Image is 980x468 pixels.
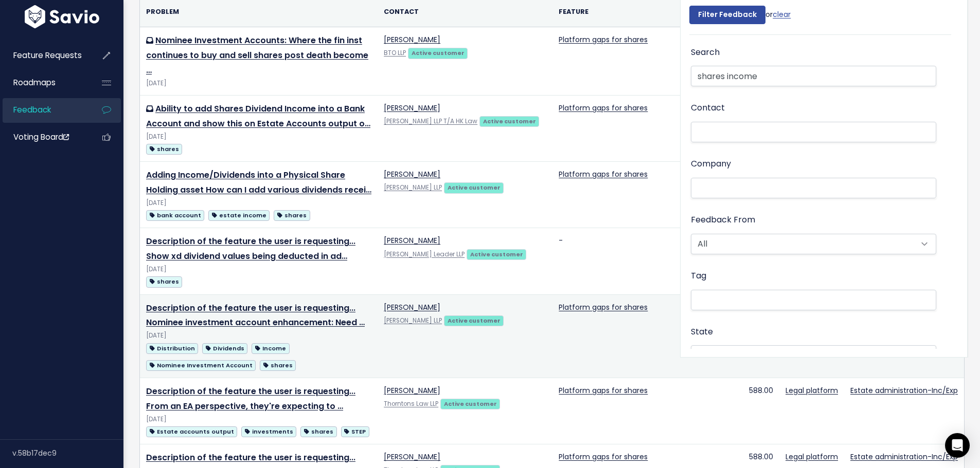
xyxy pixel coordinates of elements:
[709,378,779,444] td: 588.00
[479,116,539,126] a: Active customer
[146,235,355,262] a: Description of the feature the user is requesting... Show xd dividend values being deducted in ad…
[341,426,369,437] span: STEP
[467,249,526,259] a: Active customer
[691,157,731,172] label: Company
[260,359,296,371] a: shares
[384,103,440,113] a: [PERSON_NAME]
[384,400,438,408] a: Thorntons Law LLP
[146,209,204,221] a: bank account
[146,343,198,354] span: Distribution
[146,34,368,76] a: Nominee Investment Accounts: Where the fin inst continues to buy and sell shares post death become …
[202,342,247,354] a: Dividends
[146,169,371,196] a: Adding Income/Dividends into a Physical Share Holding asset How can I add various dividends recei…
[773,9,791,20] a: clear
[146,330,371,341] div: [DATE]
[146,210,204,221] span: bank account
[208,210,270,221] span: estate income
[202,343,247,354] span: Dividends
[448,316,501,325] strong: Active customer
[850,452,958,462] a: Estate administration-Inc/Exp
[384,302,440,312] a: [PERSON_NAME]
[13,50,82,61] span: Feature Requests
[448,183,501,192] strong: Active customer
[274,209,310,221] a: shares
[300,425,336,438] a: shares
[384,235,440,246] a: [PERSON_NAME]
[146,360,256,371] span: Nominee Investment Account
[444,182,504,192] a: Active customer
[146,342,198,354] a: Distribution
[300,426,336,437] span: shares
[691,325,713,340] label: State
[146,385,355,412] a: Description of the feature the user is requesting... From an EA perspective, they're expecting to …
[559,34,648,45] a: Platform gaps for shares
[146,132,371,142] div: [DATE]
[146,275,182,288] a: shares
[691,213,755,228] label: Feedback From
[260,360,296,371] span: shares
[689,6,765,24] input: Filter Feedback
[559,452,648,462] a: Platform gaps for shares
[384,34,440,45] a: [PERSON_NAME]
[691,101,725,116] label: Contact
[146,142,182,155] a: shares
[444,400,497,408] strong: Active customer
[483,117,536,125] strong: Active customer
[13,77,56,88] span: Roadmaps
[691,269,706,284] label: Tag
[22,5,102,28] img: logo-white.9d6f32f41409.svg
[146,264,371,275] div: [DATE]
[274,210,310,221] span: shares
[252,342,289,354] a: Income
[384,385,440,396] a: [PERSON_NAME]
[786,385,838,396] a: Legal platform
[12,440,123,466] div: v.58b17dec9
[559,169,648,179] a: Platform gaps for shares
[146,198,371,209] div: [DATE]
[3,44,85,67] a: Feature Requests
[208,209,270,221] a: estate income
[559,103,648,113] a: Platform gaps for shares
[384,117,477,125] a: [PERSON_NAME] LLP T/A HK Law
[146,425,237,438] a: Estate accounts output
[3,125,85,149] a: Voting Board
[252,343,289,354] span: Income
[146,414,371,425] div: [DATE]
[241,425,296,438] a: investments
[3,98,85,122] a: Feedback
[691,45,720,60] label: Search
[470,250,523,258] strong: Active customer
[691,66,936,86] input: Search Feedback
[146,276,182,287] span: shares
[786,452,838,462] a: Legal platform
[559,385,648,396] a: Platform gaps for shares
[384,250,465,258] a: [PERSON_NAME] Leader LLP
[945,433,970,458] div: Open Intercom Messenger
[440,398,500,408] a: Active customer
[146,78,371,89] div: [DATE]
[412,49,465,57] strong: Active customer
[384,452,440,462] a: [PERSON_NAME]
[384,183,442,192] a: [PERSON_NAME] LLP
[689,1,791,34] div: or
[146,302,365,329] a: Description of the feature the user is requesting... Nominee investment account enhancement: Need …
[553,228,709,294] td: -
[850,385,958,396] a: Estate administration-Inc/Exp
[13,104,51,115] span: Feedback
[146,103,370,129] a: Ability to add Shares Dividend Income into a Bank Account and show this on Estate Accounts output o…
[3,71,85,95] a: Roadmaps
[341,425,369,438] a: STEP
[444,315,504,325] a: Active customer
[408,47,468,58] a: Active customer
[241,426,296,437] span: investments
[384,169,440,179] a: [PERSON_NAME]
[146,426,237,437] span: Estate accounts output
[13,132,69,142] span: Voting Board
[146,144,182,155] span: shares
[146,359,256,371] a: Nominee Investment Account
[559,302,648,312] a: Platform gaps for shares
[384,316,442,325] a: [PERSON_NAME] LLP
[384,49,406,57] a: BTO LLP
